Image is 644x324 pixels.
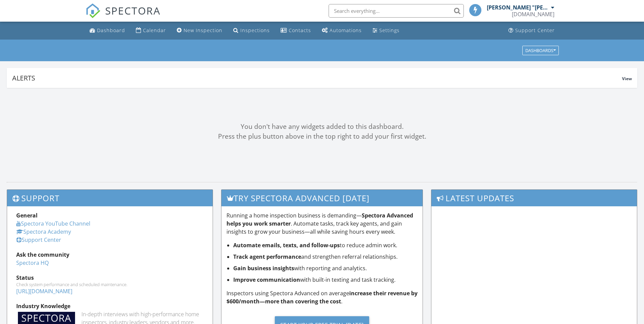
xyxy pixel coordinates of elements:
div: Calendar [143,27,166,33]
div: Inspections [240,27,270,33]
div: Dashboard [97,27,125,33]
div: New Inspection [184,27,222,33]
li: and strengthen referral relationships. [233,253,418,261]
a: Spectora HQ [16,259,49,267]
a: Support Center [506,24,557,37]
strong: General [16,212,38,219]
a: Spectora YouTube Channel [16,220,90,227]
a: [URL][DOMAIN_NAME] [16,287,72,295]
h3: Support [7,190,213,206]
span: View [622,76,632,82]
strong: Improve communication [233,276,300,283]
a: New Inspection [174,24,225,37]
button: Dashboards [522,46,559,55]
li: with reporting and analytics. [233,264,418,272]
div: GeorgiaHomePros.com [512,11,554,18]
h3: Latest Updates [431,190,637,206]
input: Search everything... [329,4,464,18]
div: Automations [330,27,362,33]
div: Status [16,274,204,282]
li: to reduce admin work. [233,241,418,249]
div: Dashboards [525,48,556,53]
a: Contacts [278,24,314,37]
img: The Best Home Inspection Software - Spectora [86,3,100,18]
a: Inspections [231,24,272,37]
a: Automations (Basic) [319,24,364,37]
p: Inspectors using Spectora Advanced on average . [226,289,418,305]
strong: Spectora Advanced helps you work smarter [226,212,413,227]
div: Support Center [515,27,555,33]
a: Spectora Academy [16,228,71,235]
div: You don't have any widgets added to this dashboard. [7,122,637,132]
div: Settings [379,27,400,33]
div: Check system performance and scheduled maintenance. [16,282,204,287]
p: Running a home inspection business is demanding— . Automate tasks, track key agents, and gain ins... [226,211,418,236]
div: Contacts [289,27,311,33]
a: Settings [370,24,402,37]
strong: Track agent performance [233,253,301,260]
div: Alerts [12,73,622,83]
span: SPECTORA [105,3,161,18]
a: Dashboard [87,24,128,37]
a: SPECTORA [86,9,161,23]
a: Support Center [16,236,61,244]
div: Ask the community [16,251,204,259]
div: [PERSON_NAME] "[PERSON_NAME]" [PERSON_NAME] [487,4,549,11]
strong: increase their revenue by $600/month—more than covering the cost [226,290,418,305]
li: with built-in texting and task tracking. [233,276,418,284]
h3: Try spectora advanced [DATE] [221,190,423,206]
div: Industry Knowledge [16,302,204,310]
a: Calendar [133,24,169,37]
strong: Gain business insights [233,264,294,272]
strong: Automate emails, texts, and follow-ups [233,241,340,249]
div: Press the plus button above in the top right to add your first widget. [7,132,637,141]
